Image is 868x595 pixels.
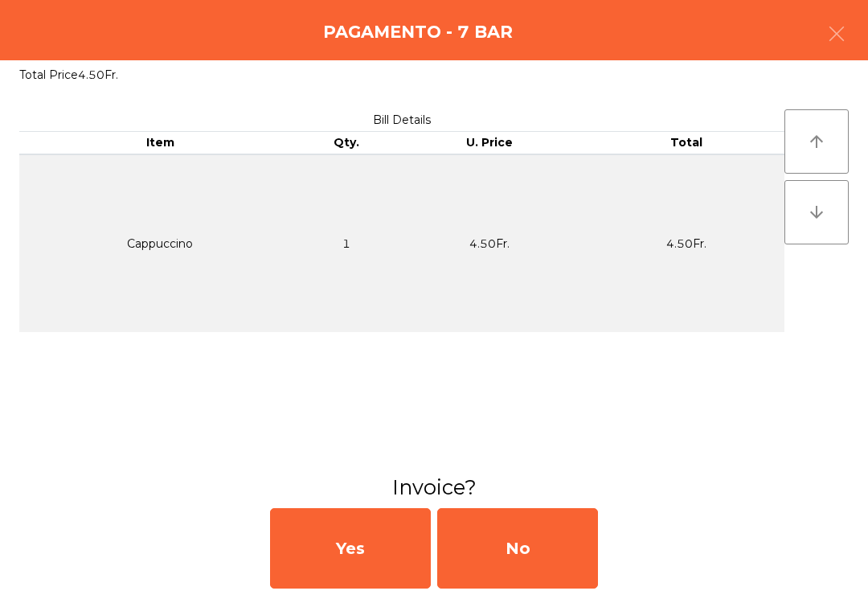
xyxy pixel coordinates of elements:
th: U. Price [391,132,588,154]
span: Total Price [19,68,78,82]
h3: Invoice? [12,473,856,502]
td: 4.50Fr. [391,154,588,332]
th: Qty. [301,132,391,154]
th: Total [588,132,784,154]
div: No [437,508,598,589]
i: arrow_upward [807,132,826,151]
button: arrow_upward [784,109,849,174]
td: Cappuccino [19,154,301,332]
th: Item [19,132,301,154]
td: 1 [301,154,391,332]
span: Bill Details [373,113,431,127]
button: arrow_downward [784,180,849,244]
i: arrow_downward [807,203,826,222]
div: Yes [270,508,431,589]
span: 4.50Fr. [78,68,118,82]
td: 4.50Fr. [588,154,784,332]
h4: Pagamento - 7 BAR [323,20,513,44]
